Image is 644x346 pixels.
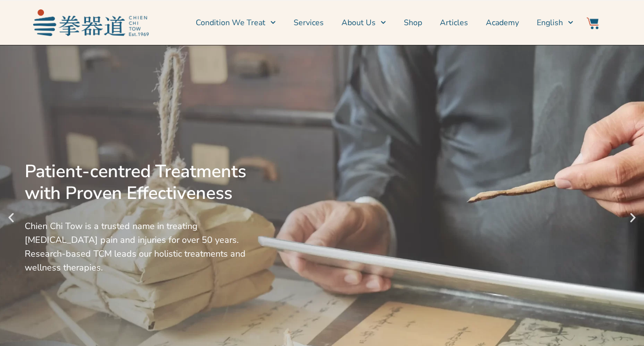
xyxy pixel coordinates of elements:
a: Condition We Treat [196,10,276,35]
div: Next slide [627,212,639,224]
div: Patient-centred Treatments with Proven Effectiveness [25,161,268,204]
a: Shop [404,10,422,35]
div: Previous slide [5,212,17,224]
div: Chien Chi Tow is a trusted name in treating [MEDICAL_DATA] pain and injuries for over 50 years. R... [25,219,268,274]
span: English [537,17,563,29]
a: Academy [486,10,519,35]
a: Services [294,10,324,35]
a: About Us [342,10,386,35]
nav: Menu [154,10,574,35]
a: Switch to English [537,10,573,35]
img: Website Icon-03 [587,17,599,29]
a: Articles [440,10,468,35]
